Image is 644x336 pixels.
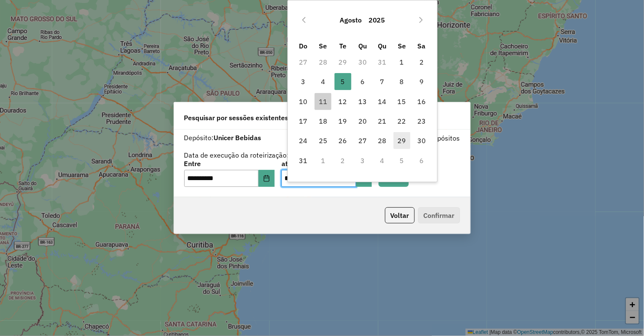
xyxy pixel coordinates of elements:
[394,113,411,130] span: 22
[372,111,392,131] td: 21
[313,111,333,131] td: 18
[354,93,371,110] span: 13
[335,93,352,110] span: 12
[319,42,327,50] span: Se
[392,92,412,111] td: 15
[294,151,313,170] td: 31
[392,131,412,150] td: 29
[299,42,308,50] span: Do
[353,72,372,91] td: 6
[385,207,415,223] button: Voltar
[392,151,412,170] td: 5
[315,113,332,130] span: 18
[394,54,411,71] span: 1
[394,132,411,149] span: 29
[294,92,313,111] td: 10
[413,132,430,149] span: 30
[374,73,391,90] span: 7
[294,131,313,150] td: 24
[184,158,275,169] label: Entre
[372,131,392,150] td: 28
[184,150,289,160] label: Data de execução da roteirização:
[372,52,392,72] td: 31
[412,52,431,72] td: 2
[374,132,391,149] span: 28
[413,73,430,90] span: 9
[336,10,365,30] button: Choose Month
[354,73,371,90] span: 6
[313,131,333,150] td: 25
[335,113,352,130] span: 19
[365,10,389,30] button: Choose Year
[313,92,333,111] td: 11
[392,111,412,131] td: 22
[394,93,411,110] span: 15
[418,42,426,50] span: Sa
[184,113,289,123] span: Pesquisar por sessões existentes
[333,92,352,111] td: 12
[372,151,392,170] td: 4
[214,133,262,142] strong: Unicer Bebidas
[374,93,391,110] span: 14
[353,92,372,111] td: 13
[353,131,372,150] td: 27
[315,73,332,90] span: 4
[295,152,312,169] span: 31
[333,72,352,91] td: 5
[413,54,430,71] span: 2
[374,113,391,130] span: 21
[412,111,431,131] td: 23
[354,113,371,130] span: 20
[281,158,372,169] label: até
[315,93,332,110] span: 11
[394,73,411,90] span: 8
[259,170,275,187] button: Choose Date
[333,111,352,131] td: 19
[372,92,392,111] td: 14
[295,132,312,149] span: 24
[339,42,346,50] span: Te
[412,92,431,111] td: 16
[392,52,412,72] td: 1
[354,132,371,149] span: 27
[414,13,428,27] button: Next Month
[294,72,313,91] td: 3
[392,72,412,91] td: 8
[412,151,431,170] td: 6
[315,132,332,149] span: 25
[313,151,333,170] td: 1
[333,52,352,72] td: 29
[335,132,352,149] span: 26
[313,72,333,91] td: 4
[294,111,313,131] td: 17
[412,72,431,91] td: 9
[372,72,392,91] td: 7
[413,113,430,130] span: 23
[353,52,372,72] td: 30
[295,113,312,130] span: 17
[335,73,352,90] span: 5
[412,131,431,150] td: 30
[358,42,367,50] span: Qu
[378,42,386,50] span: Qu
[398,42,406,50] span: Se
[353,151,372,170] td: 3
[333,131,352,150] td: 26
[297,13,311,27] button: Previous Month
[184,133,262,143] label: Depósito:
[413,93,430,110] span: 16
[295,93,312,110] span: 10
[353,111,372,131] td: 20
[294,52,313,72] td: 27
[313,52,333,72] td: 28
[295,73,312,90] span: 3
[333,151,352,170] td: 2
